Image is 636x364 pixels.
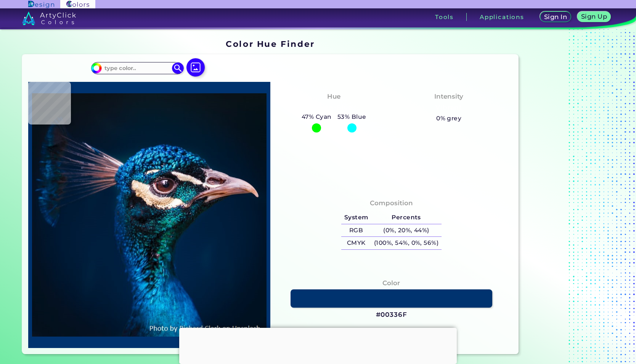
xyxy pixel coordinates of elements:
[432,103,466,112] h3: Vibrant
[341,237,371,249] h5: CMYK
[382,278,400,289] h4: Color
[102,63,173,73] input: type color..
[32,86,267,345] img: img_pavlin.jpg
[544,14,567,20] h5: Sign In
[480,14,524,20] h3: Applications
[371,211,442,224] h5: Percents
[376,310,407,319] h3: #00336F
[179,328,457,362] iframe: Advertisement
[522,37,617,358] iframe: Advertisement
[226,38,315,49] h1: Color Hue Finder
[577,11,611,22] a: Sign Up
[312,103,355,112] h3: Cyan-Blue
[22,11,76,25] img: logo_artyclick_colors_white.svg
[299,112,334,122] h5: 47% Cyan
[540,11,571,22] a: Sign In
[581,13,607,19] h5: Sign Up
[341,224,371,237] h5: RGB
[341,211,371,224] h5: System
[327,91,340,102] h4: Hue
[172,62,183,74] img: icon search
[435,14,454,20] h3: Tools
[334,112,369,122] h5: 53% Blue
[28,1,54,8] img: ArtyClick Design logo
[371,237,442,249] h5: (100%, 54%, 0%, 56%)
[371,224,442,237] h5: (0%, 20%, 44%)
[436,113,461,123] h5: 0% grey
[434,91,463,102] h4: Intensity
[370,198,413,209] h4: Composition
[186,58,205,77] img: icon picture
